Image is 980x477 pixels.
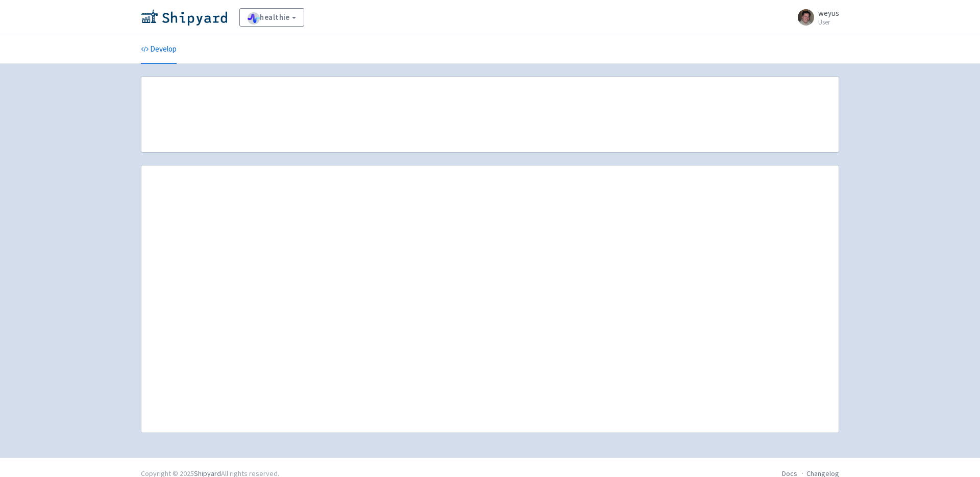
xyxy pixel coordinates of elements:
a: weyus User [792,9,839,26]
a: healthie [239,8,304,27]
a: Develop [141,35,177,64]
img: Shipyard logo [141,9,227,26]
small: User [818,19,839,26]
span: weyus [818,8,839,18]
